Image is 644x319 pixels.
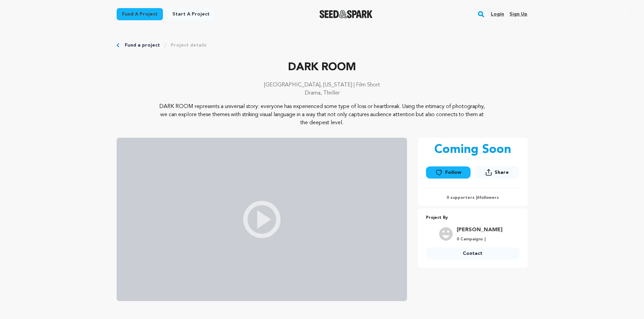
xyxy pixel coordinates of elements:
a: Goto Napoli Donovan profile [457,226,502,234]
img: Seed&Spark Logo Dark Mode [319,10,373,18]
p: 0 Campaigns | [457,237,502,242]
span: 6 [477,196,479,200]
img: video_placeholder.jpg [117,138,407,301]
p: [GEOGRAPHIC_DATA], [US_STATE] | Film Short [117,81,528,89]
a: Follow [426,166,471,179]
a: Fund a project [125,42,160,49]
span: Share [475,166,519,181]
a: Login [491,9,504,20]
p: DARK ROOM [117,59,528,76]
a: Contact [426,247,520,260]
span: Share [495,169,509,176]
a: Project details [171,42,207,49]
div: Breadcrumb [117,42,528,49]
p: Coming Soon [434,143,511,157]
p: Drama, Thriller [117,89,528,97]
p: 0 supporters | followers [426,195,520,201]
img: user.png [439,227,453,241]
p: Project By [426,214,520,222]
a: Sign up [509,9,527,20]
a: Seed&Spark Homepage [319,10,373,18]
button: Share [475,166,519,179]
a: Fund a project [117,8,163,20]
a: Start a project [167,8,215,20]
p: DARK ROOM represents a universal story: everyone has experienced some type of loss or heartbreak.... [158,103,486,127]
